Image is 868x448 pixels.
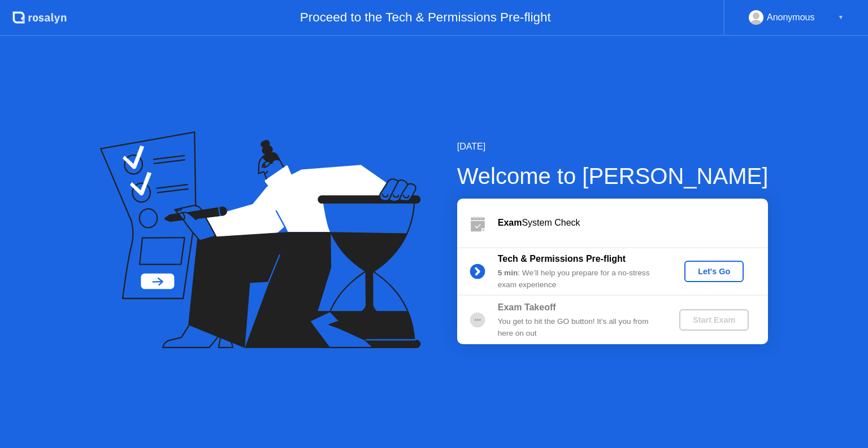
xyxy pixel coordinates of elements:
div: Welcome to [PERSON_NAME] [457,159,769,193]
div: ▼ [838,10,844,25]
div: Start Exam [684,315,744,324]
button: Start Exam [679,309,749,331]
div: Anonymous [767,10,815,25]
div: [DATE] [457,140,769,153]
button: Let's Go [684,261,744,282]
b: Exam [498,218,522,227]
div: You get to hit the GO button! It’s all you from here on out [498,316,661,339]
b: Exam Takeoff [498,302,556,312]
div: : We’ll help you prepare for a no-stress exam experience [498,267,661,291]
div: System Check [498,216,768,230]
b: Tech & Permissions Pre-flight [498,254,626,263]
b: 5 min [498,269,518,277]
div: Let's Go [689,267,739,276]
